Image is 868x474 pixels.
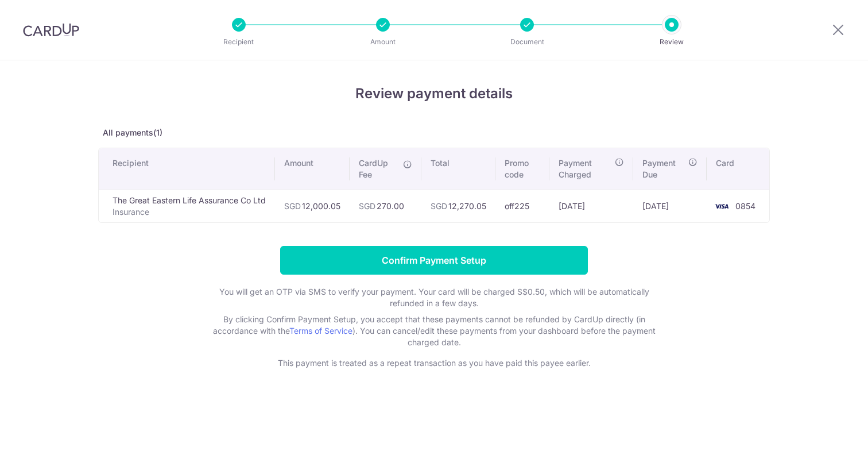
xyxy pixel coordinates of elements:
[98,83,770,104] h4: Review payment details
[284,201,301,211] span: SGD
[280,246,588,275] input: Confirm Payment Setup
[431,201,447,211] span: SGD
[204,314,664,348] p: By clicking Confirm Payment Setup, you accept that these payments cannot be refunded by CardUp di...
[495,148,550,190] th: Promo code
[99,190,275,222] td: The Great Eastern Life Assurance Co Ltd
[204,357,664,369] p: This payment is treated as a repeat transaction as you have paid this payee earlier.
[23,23,79,37] img: CardUp
[485,36,569,48] p: Document
[707,148,769,190] th: Card
[559,157,611,180] span: Payment Charged
[204,286,664,309] p: You will get an OTP via SMS to verify your payment. Your card will be charged S$0.50, which will ...
[421,148,495,190] th: Total
[196,36,281,48] p: Recipient
[359,157,397,180] span: CardUp Fee
[629,36,714,48] p: Review
[289,326,352,336] a: Terms of Service
[275,190,350,222] td: 12,000.05
[421,190,495,222] td: 12,270.05
[549,190,633,222] td: [DATE]
[633,190,707,222] td: [DATE]
[340,36,425,48] p: Amount
[98,127,770,138] p: All payments(1)
[495,190,550,222] td: off225
[113,206,266,218] p: Insurance
[735,201,755,211] span: 0854
[642,157,685,180] span: Payment Due
[275,148,350,190] th: Amount
[710,199,733,213] img: <span class="translation_missing" title="translation missing: en.account_steps.new_confirm_form.b...
[99,148,275,190] th: Recipient
[350,190,421,222] td: 270.00
[359,201,375,211] span: SGD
